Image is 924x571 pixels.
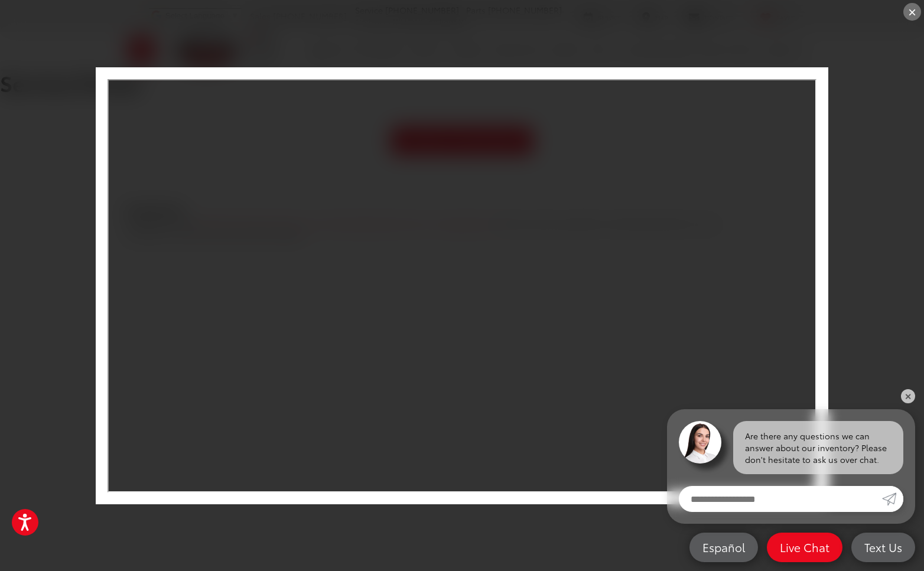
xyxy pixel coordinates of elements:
[733,421,903,474] div: Are there any questions we can answer about our inventory? Please don't hesitate to ask us over c...
[679,486,882,512] input: Enter your message
[767,533,842,562] a: Live Chat
[679,421,721,464] img: Agent profile photo
[882,486,903,512] a: Submit
[697,540,751,554] span: Español
[858,540,908,554] span: Text Us
[851,533,915,562] a: Text Us
[689,533,758,562] a: Español
[774,540,835,554] span: Live Chat
[903,3,921,21] div: ×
